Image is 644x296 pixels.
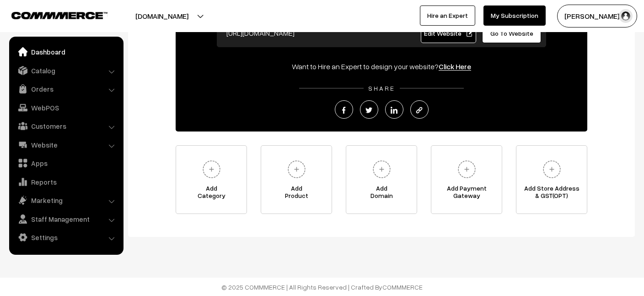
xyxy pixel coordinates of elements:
img: user [619,9,633,23]
img: plus.svg [369,157,394,182]
a: Click Here [439,62,471,71]
a: Catalog [11,62,120,79]
a: My Subscription [483,5,546,26]
div: Want to Hire an Expert to design your website? [176,61,587,72]
a: Reports [11,174,120,190]
a: Website [11,137,120,153]
a: Marketing [11,192,120,208]
a: Add PaymentGateway [431,145,502,214]
img: plus.svg [539,157,564,182]
a: Settings [11,229,120,246]
span: Go To Website [490,29,533,37]
img: plus.svg [199,157,224,182]
a: AddProduct [261,145,332,214]
span: Add Category [176,185,247,203]
span: Add Payment Gateway [431,185,502,203]
a: Hire an Expert [420,5,475,26]
span: Edit Website [424,29,473,37]
a: Dashboard [11,44,120,60]
a: AddDomain [346,145,417,214]
a: COMMMERCE [11,9,91,20]
span: Add Product [261,185,332,203]
a: COMMMERCE [382,283,423,291]
span: SHARE [364,84,400,92]
a: Apps [11,155,120,171]
span: Add Domain [346,185,417,203]
a: Staff Management [11,211,120,227]
button: [PERSON_NAME] S… [557,5,637,27]
img: plus.svg [284,157,309,182]
a: Add Store Address& GST(OPT) [516,145,587,214]
a: AddCategory [176,145,247,214]
a: Edit Website [421,24,477,43]
img: plus.svg [454,157,479,182]
span: Add Store Address & GST(OPT) [516,185,587,203]
button: [DOMAIN_NAME] [103,5,220,27]
img: COMMMERCE [11,12,107,19]
a: Orders [11,81,120,97]
a: Customers [11,118,120,134]
a: Go To Website [482,24,541,43]
a: WebPOS [11,99,120,116]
